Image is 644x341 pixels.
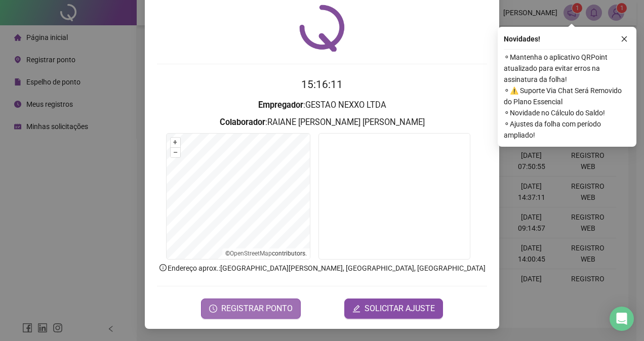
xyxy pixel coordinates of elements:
li: © contributors. [225,250,307,257]
span: ⚬ Mantenha o aplicativo QRPoint atualizado para evitar erros na assinatura da folha! [504,52,630,85]
span: ⚬ Novidade no Cálculo do Saldo! [504,107,630,118]
strong: Colaborador [220,117,265,127]
p: Endereço aprox. : [GEOGRAPHIC_DATA][PERSON_NAME], [GEOGRAPHIC_DATA], [GEOGRAPHIC_DATA] [157,263,487,274]
div: Open Intercom Messenger [610,307,634,331]
span: REGISTRAR PONTO [221,303,293,315]
span: SOLICITAR AJUSTE [365,303,435,315]
h3: : GESTAO NEXXO LTDA [157,99,487,112]
span: clock-circle [209,305,217,313]
strong: Empregador [258,100,303,110]
img: QRPoint [299,5,345,52]
button: editSOLICITAR AJUSTE [344,299,443,319]
span: info-circle [158,263,168,272]
button: – [171,148,180,157]
button: REGISTRAR PONTO [201,299,301,319]
time: 15:16:11 [301,78,343,91]
span: edit [352,305,360,313]
span: ⚬ ⚠️ Suporte Via Chat Será Removido do Plano Essencial [504,85,630,107]
a: OpenStreetMap [230,250,272,257]
button: + [171,138,180,147]
h3: : RAIANE [PERSON_NAME] [PERSON_NAME] [157,116,487,129]
span: Novidades ! [504,33,540,45]
span: close [621,35,628,42]
span: ⚬ Ajustes da folha com período ampliado! [504,118,630,141]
